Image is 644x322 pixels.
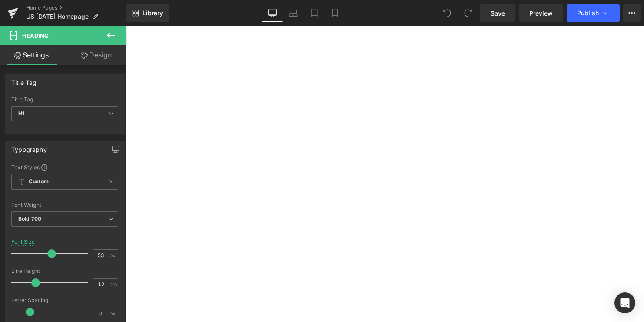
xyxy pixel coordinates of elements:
[577,10,599,17] span: Publish
[11,97,118,103] div: Title Tag
[262,4,283,22] a: Desktop
[11,74,37,86] div: Title Tag
[18,215,41,222] b: Bold 700
[11,239,35,245] div: Font Size
[22,32,49,39] span: Heading
[110,252,117,258] span: px
[11,202,118,208] div: Font Weight
[29,178,49,185] b: Custom
[11,268,118,274] div: Line Height
[11,164,118,171] div: Text Styles
[567,4,620,22] button: Publish
[283,4,304,22] a: Laptop
[325,4,345,22] a: Mobile
[491,9,505,18] span: Save
[529,9,553,18] span: Preview
[26,4,126,11] a: Home Pages
[11,141,47,153] div: Typography
[110,282,117,287] span: em
[614,292,635,313] div: Open Intercom Messenger
[110,311,117,316] span: px
[18,110,24,117] b: H1
[143,9,163,17] span: Library
[519,4,563,22] a: Preview
[126,4,169,22] a: New Library
[459,4,477,22] button: Redo
[438,4,456,22] button: Undo
[65,45,128,65] a: Design
[623,4,641,22] button: More
[11,297,118,303] div: Letter Spacing
[26,13,89,20] span: US [DATE] Homepage
[304,4,325,22] a: Tablet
